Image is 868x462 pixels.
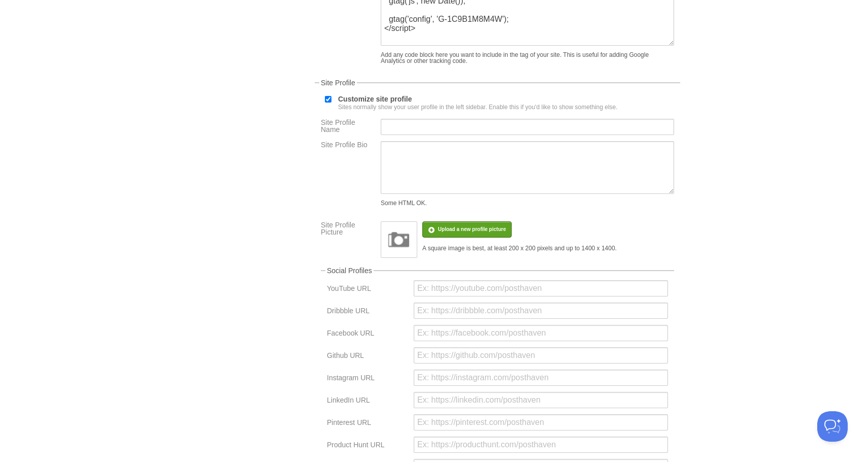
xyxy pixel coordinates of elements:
iframe: Help Scout Beacon - Open [817,411,848,442]
label: Customize site profile [338,95,618,110]
span: Upload a new profile picture [438,226,506,232]
input: Ex: https://dribbble.com/posthaven [414,303,668,319]
label: Github URL [327,352,408,361]
input: Ex: https://pinterest.com/posthaven [414,414,668,431]
input: Ex: https://github.com/posthaven [414,347,668,364]
label: Facebook URL [327,329,408,339]
label: Instagram URL [327,374,408,384]
label: Site Profile Bio [321,141,375,151]
div: Add any code block here you want to include in the tag of your site. This is useful for adding Go... [381,52,674,64]
input: Ex: https://instagram.com/posthaven [414,370,668,386]
input: Ex: https://facebook.com/posthaven [414,325,668,341]
legend: Social Profiles [325,267,374,274]
label: YouTube URL [327,285,408,294]
div: Some HTML OK. [381,200,674,206]
label: Site Profile Name [321,119,375,136]
div: A square image is best, at least 200 x 200 pixels and up to 1400 x 1400. [422,245,617,251]
label: Dribbble URL [327,307,408,317]
label: Site Profile Picture [321,221,375,238]
label: LinkedIn URL [327,397,408,406]
input: Ex: https://producthunt.com/posthaven [414,437,668,453]
div: Sites normally show your user profile in the left sidebar. Enable this if you'd like to show some... [338,104,618,110]
img: image.png [384,224,414,255]
input: Ex: https://youtube.com/posthaven [414,280,668,296]
label: Pinterest URL [327,419,408,428]
label: Product Hunt URL [327,441,408,451]
legend: Site Profile [319,79,357,86]
input: Ex: https://linkedin.com/posthaven [414,392,668,408]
